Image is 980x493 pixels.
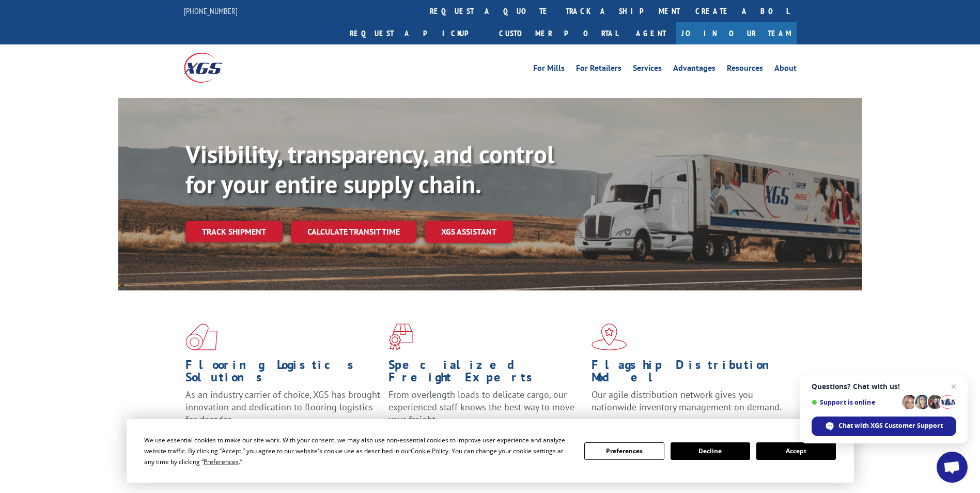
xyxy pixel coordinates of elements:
a: XGS ASSISTANT [425,221,513,243]
p: From overlength loads to delicate cargo, our experienced staff knows the best way to move your fr... [388,389,584,435]
span: Close chat [947,380,960,393]
h1: Specialized Freight Experts [388,359,584,389]
div: We use essential cookies to make our site work. With your consent, we may also use non-essential ... [144,435,572,467]
a: Customer Portal [491,22,626,44]
a: Calculate transit time [291,221,416,243]
b: Visibility, transparency, and control for your entire supply chain. [185,138,554,200]
a: For Mills [533,64,565,75]
a: Join Our Team [676,22,797,44]
img: xgs-icon-focused-on-flooring-red [388,323,413,350]
img: xgs-icon-total-supply-chain-intelligence-red [185,323,217,350]
button: Decline [671,442,750,460]
a: Request a pickup [342,22,491,44]
a: Advantages [673,64,715,75]
a: [PHONE_NUMBER] [184,6,238,16]
span: Our agile distribution network gives you nationwide inventory management on demand. [592,389,782,413]
span: Chat with XGS Customer Support [838,421,943,430]
h1: Flooring Logistics Solutions [185,359,381,389]
img: xgs-icon-flagship-distribution-model-red [592,323,627,350]
button: Accept [756,442,836,460]
span: Questions? Chat with us! [812,382,956,391]
div: Cookie Consent Prompt [127,419,854,483]
button: Preferences [584,442,664,460]
a: For Retailers [576,64,621,75]
span: Support is online [812,398,898,406]
span: Preferences [204,457,239,466]
span: As an industry carrier of choice, XGS has brought innovation and dedication to flooring logistics... [185,389,380,425]
a: Resources [727,64,763,75]
a: Agent [626,22,676,44]
div: Open chat [937,452,968,483]
a: About [774,64,797,75]
a: Track shipment [185,221,283,242]
h1: Flagship Distribution Model [592,359,787,389]
span: Cookie Policy [411,446,448,455]
div: Chat with XGS Customer Support [812,417,956,436]
a: Services [633,64,662,75]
